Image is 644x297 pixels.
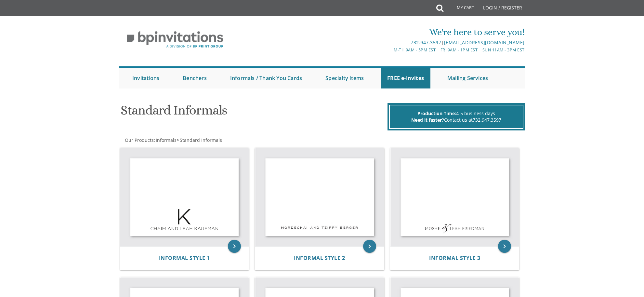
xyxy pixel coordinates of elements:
[119,137,322,143] div: :
[390,148,519,247] img: Informal Style 3
[119,26,231,53] img: BP Invitation Loft
[121,103,386,122] h1: Standard Informals
[159,255,210,261] a: Informal Style 1
[417,110,456,116] span: Production Time:
[255,26,525,39] div: We're here to serve you!
[363,240,376,253] a: keyboard_arrow_right
[319,68,370,88] a: Specialty Items
[180,137,222,143] span: Standard Informals
[441,68,494,88] a: Mailing Services
[381,68,430,88] a: FREE e-Invites
[228,240,241,253] a: keyboard_arrow_right
[255,39,525,47] div: |
[179,137,222,143] a: Standard Informals
[224,68,309,88] a: Informals / Thank You Cards
[124,137,154,143] a: Our Products
[255,148,384,247] img: Informal Style 2
[255,47,525,53] div: M-Th 9am - 5pm EST | Fri 9am - 1pm EST | Sun 11am - 3pm EST
[294,255,345,261] a: Informal Style 2
[177,137,222,143] span: >
[156,137,177,143] span: Informals
[176,68,213,88] a: Benchers
[159,254,210,262] span: Informal Style 1
[126,68,166,88] a: Invitations
[389,105,523,129] div: 4-5 business days Contact us at
[444,39,525,46] a: [EMAIL_ADDRESS][DOMAIN_NAME]
[429,255,480,261] a: Informal Style 3
[155,137,177,143] a: Informals
[411,117,444,123] span: Need it faster?
[411,39,441,46] a: 732.947.3597
[617,271,637,290] iframe: chat widget
[498,240,511,253] a: keyboard_arrow_right
[429,254,480,262] span: Informal Style 3
[443,1,479,17] a: My Cart
[294,254,345,262] span: Informal Style 2
[473,117,501,123] a: 732.947.3597
[120,148,249,247] img: Informal Style 1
